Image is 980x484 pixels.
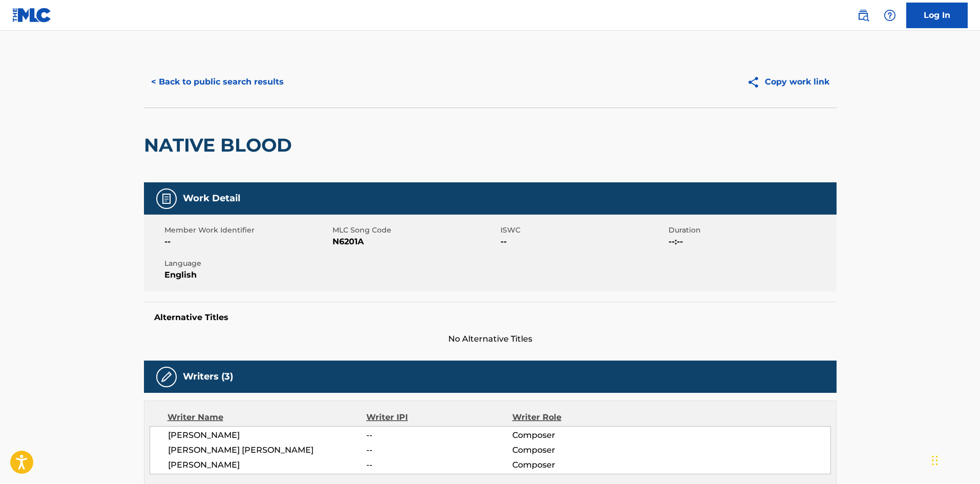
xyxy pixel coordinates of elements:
img: help [884,9,896,22]
button: < Back to public search results [144,69,291,95]
span: ISWC [501,225,666,236]
span: -- [501,236,666,248]
div: Writer Name [168,411,367,424]
span: N6201A [332,236,498,248]
span: MLC Song Code [332,225,498,236]
div: Help [880,5,900,26]
span: [PERSON_NAME] [168,429,367,441]
h2: NATIVE BLOOD [144,134,297,157]
span: [PERSON_NAME] [168,459,367,471]
span: Duration [669,225,834,236]
span: Composer [512,459,645,471]
span: -- [366,429,512,441]
img: Copy work link [747,76,765,89]
img: search [857,9,869,22]
button: Copy work link [740,69,837,95]
div: Writer IPI [366,411,512,424]
a: Public Search [853,5,873,26]
a: Log In [906,3,968,28]
span: Language [164,258,330,269]
iframe: Chat Widget [929,435,980,484]
span: -- [366,459,512,471]
span: No Alternative Titles [144,333,837,345]
h5: Alternative Titles [154,312,826,323]
h5: Writers (3) [183,371,233,383]
span: -- [366,444,512,456]
span: [PERSON_NAME] [PERSON_NAME] [168,444,367,456]
span: -- [164,236,330,248]
div: Writer Role [512,411,645,424]
img: MLC Logo [12,8,52,23]
span: English [164,269,330,281]
div: Drag [932,445,938,476]
span: Composer [512,444,645,456]
span: --:-- [669,236,834,248]
span: Member Work Identifier [164,225,330,236]
img: Writers [160,371,173,383]
img: Work Detail [160,193,173,205]
span: Composer [512,429,645,441]
h5: Work Detail [183,193,240,204]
